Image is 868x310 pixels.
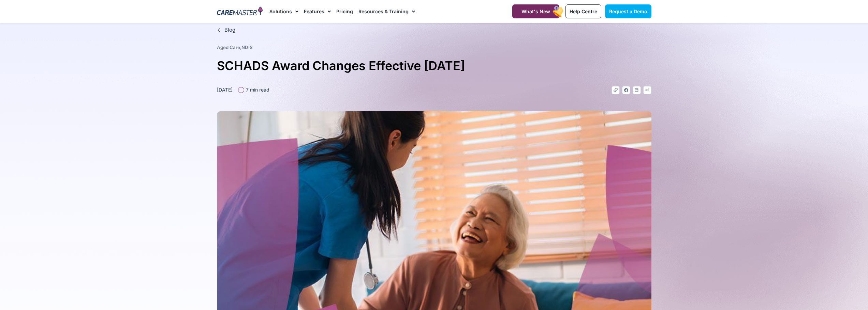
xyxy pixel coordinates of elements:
time: [DATE] [217,87,233,93]
a: Blog [217,26,651,34]
span: 7 min read [244,86,269,93]
a: Aged Care [217,45,240,50]
h1: SCHADS Award Changes Effective [DATE] [217,56,651,76]
span: Help Centre [570,9,597,14]
span: , [217,45,253,50]
span: Blog [223,26,235,34]
a: What's New [512,4,559,18]
span: Request a Demo [609,9,647,14]
a: NDIS [241,45,253,50]
img: CareMaster Logo [217,6,263,17]
a: Help Centre [565,4,601,18]
a: Request a Demo [605,4,651,18]
span: What's New [521,9,550,14]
